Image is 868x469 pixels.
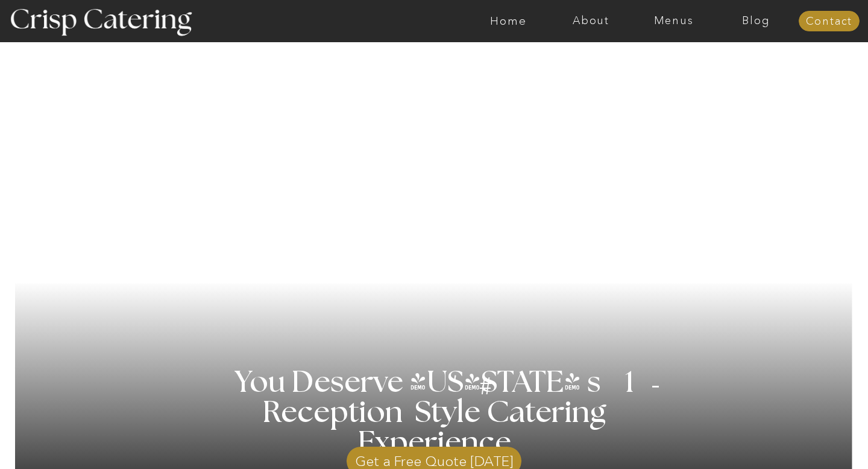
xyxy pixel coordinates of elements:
[467,15,550,27] a: Home
[192,368,676,458] h1: You Deserve [US_STATE] s 1 Reception Style Catering Experience
[431,368,480,398] h3: '
[715,15,797,27] a: Blog
[550,15,632,27] a: About
[632,15,715,27] a: Menus
[799,16,860,28] a: Contact
[628,354,663,423] h3: '
[453,374,521,409] h3: #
